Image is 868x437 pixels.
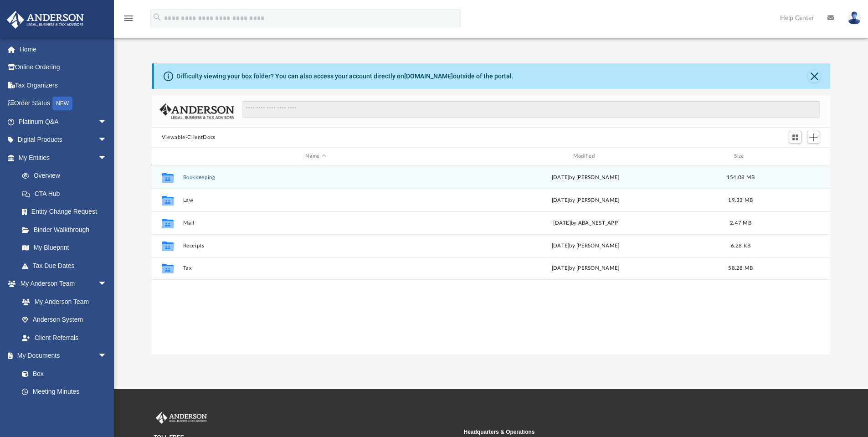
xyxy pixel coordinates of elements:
img: User Pic [847,11,861,25]
button: Viewable-ClientDocs [162,134,216,142]
div: grid [152,166,831,355]
small: Headquarters & Operations [464,428,767,436]
span: 2.47 MB [730,220,751,225]
div: [DATE] by [PERSON_NAME] [452,196,718,204]
a: Order StatusNEW [6,94,121,113]
button: Tax [183,265,448,271]
a: My Anderson Teamarrow_drop_down [6,275,116,293]
div: id [156,152,179,160]
a: CTA Hub [13,185,121,203]
button: Receipts [183,243,448,249]
button: Close [808,70,821,82]
a: My Entitiesarrow_drop_down [6,149,121,167]
span: 58.28 MB [728,266,753,271]
i: search [152,12,162,22]
span: arrow_drop_down [98,149,116,167]
a: Overview [13,167,121,185]
a: Client Referrals [13,329,116,347]
a: [DOMAIN_NAME] [404,72,453,80]
a: My Blueprint [13,239,116,257]
a: Digital Productsarrow_drop_down [6,131,121,149]
a: Meeting Minutes [13,383,116,401]
i: menu [123,13,134,24]
a: Box [13,365,112,383]
div: id [763,152,827,160]
div: Difficulty viewing your box folder? You can also access your account directly on outside of the p... [176,72,514,81]
button: Add [807,131,821,144]
button: Law [183,197,448,203]
div: [DATE] by [PERSON_NAME] [452,173,718,181]
a: Forms Library [13,401,112,419]
img: Anderson Advisors Platinum Portal [4,11,87,29]
button: Mail [183,220,448,226]
input: Search files and folders [242,101,820,118]
a: menu [123,17,134,24]
span: arrow_drop_down [98,131,116,149]
button: Bookkeeping [183,175,448,180]
span: 6.28 KB [730,243,750,248]
a: Binder Walkthrough [13,221,121,239]
span: arrow_drop_down [98,275,116,293]
div: Size [722,152,759,160]
a: My Documentsarrow_drop_down [6,347,116,365]
div: [DATE] by ABA_NEST_APP [452,219,718,227]
div: [DATE] by [PERSON_NAME] [452,264,718,272]
a: Platinum Q&Aarrow_drop_down [6,113,121,131]
span: 19.33 MB [728,197,753,202]
a: Home [6,40,121,58]
a: Online Ordering [6,58,121,77]
button: Switch to Grid View [789,131,802,144]
img: Anderson Advisors Platinum Portal [154,412,209,424]
a: Anderson System [13,311,116,329]
a: Entity Change Request [13,203,121,221]
div: [DATE] by [PERSON_NAME] [452,242,718,250]
a: My Anderson Team [13,293,112,311]
a: Tax Organizers [6,76,121,94]
a: Tax Due Dates [13,257,121,275]
span: arrow_drop_down [98,113,116,131]
div: Name [182,152,448,160]
div: NEW [52,97,72,110]
div: Modified [452,152,719,160]
span: 154.08 MB [727,175,755,180]
span: arrow_drop_down [98,347,116,365]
